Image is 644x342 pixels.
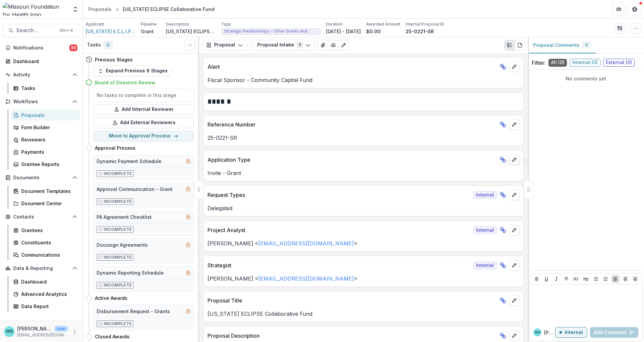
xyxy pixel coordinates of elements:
[504,40,515,50] button: Plaintext view
[585,43,588,47] span: 0
[631,275,639,283] button: Align Right
[555,327,587,338] button: Internal
[54,326,68,332] p: User
[97,92,191,99] h5: No tasks to complete in this stage
[141,21,157,27] p: Pipeline
[3,24,80,37] button: Search...
[202,40,247,50] button: Proposal
[207,226,470,234] p: Project Analyst
[95,79,155,86] h4: Board of Directors Review
[71,328,79,336] button: More
[104,282,132,288] p: Incomplete
[207,134,520,142] p: 25-0221-SR
[509,154,520,165] button: edit
[3,212,80,222] button: Open Contacts
[535,331,540,334] div: Wendy Rohrbach
[207,169,520,177] p: Invite - Grant
[104,41,113,49] span: 0
[621,275,629,283] button: Align Center
[97,214,152,220] h5: PA Agreement Checklist
[3,3,68,16] img: Missouri Foundation for Health logo
[207,156,497,164] p: Application Type
[612,3,625,16] button: Partners
[21,303,75,310] div: Data Report
[207,63,497,71] p: Alert
[21,278,75,285] div: Dashboard
[86,28,135,35] a: [US_STATE] E.C.L.I.P.S.E
[509,330,520,341] button: edit
[16,27,55,34] span: Search...
[548,59,567,67] span: All ( 0 )
[21,85,75,92] div: Tasks
[97,241,148,248] h5: Docusign Agreements
[3,56,80,67] a: Dashboard
[11,249,80,260] a: Communications
[86,4,217,14] nav: breadcrumb
[207,310,520,318] p: [US_STATE] ECLIPSE Collaborative Fund
[87,42,101,48] h3: Tasks
[11,276,80,287] a: Dashboard
[13,214,69,220] span: Contacts
[94,131,194,141] button: Move to Approval Process
[258,275,354,282] a: [EMAIL_ADDRESS][DOMAIN_NAME]
[166,21,189,27] p: Description
[366,28,381,35] p: $0.00
[11,198,80,209] a: Document Center
[366,21,400,27] p: Awarded Amount
[13,99,69,105] span: Workflows
[21,148,75,155] div: Payments
[509,61,520,72] button: edit
[473,261,497,269] span: Internal
[207,239,520,247] p: [PERSON_NAME] < >
[207,204,520,212] p: Delegated
[95,56,133,63] h4: Previous Stages
[95,333,129,340] h4: Closed Awards
[207,332,497,340] p: Proposal Description
[326,28,361,35] p: [DATE] - [DATE]
[542,275,550,283] button: Underline
[11,237,80,248] a: Constituents
[21,227,75,234] div: Grantees
[406,21,444,27] p: Internal Proposal ID
[533,275,541,283] button: Bold
[17,325,52,332] p: [PERSON_NAME]
[3,172,80,183] button: Open Documents
[86,21,104,27] p: Applicant
[21,239,75,246] div: Constituents
[552,275,560,283] button: Italicize
[221,21,231,27] p: Tags
[104,321,132,327] p: Incomplete
[572,275,580,283] button: Heading 1
[141,28,154,35] p: Grant
[104,254,132,260] p: Incomplete
[11,289,80,299] a: Advanced Analytics
[253,40,315,50] button: Proposal Intake6
[13,45,69,51] span: Notifications
[11,134,80,145] a: Reviewers
[13,266,69,271] span: Data & Reporting
[11,186,80,197] a: Document Templates
[13,72,69,78] span: Activity
[13,175,69,181] span: Documents
[166,28,216,35] p: [US_STATE] ECLIPSE Fund is a funder collaborative between [US_STATE] Foundation for Health, Healt...
[21,124,75,131] div: Form Builder
[11,225,80,236] a: Grantees
[592,275,600,283] button: Bullet List
[628,3,641,16] button: Get Help
[71,3,80,16] button: Open entity switcher
[207,275,520,283] p: [PERSON_NAME] < >
[3,263,80,274] button: Open Data & Reporting
[406,28,434,35] p: 25-0221-SR
[94,66,172,76] button: Expand Previous 6 Stages
[21,161,75,168] div: Grantee Reports
[532,59,546,67] p: Filter:
[207,261,470,269] p: Strategist
[590,327,638,338] button: Add Comment
[11,110,80,121] a: Proposals
[207,76,520,84] p: Fiscal Sponsor - Community Capital Fund
[532,75,640,82] p: No comments yet
[21,136,75,143] div: Reviewers
[326,21,343,27] p: Duration
[224,29,318,34] span: Strategic Relationships - Other Grants and Contracts
[338,40,349,50] button: Edit as form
